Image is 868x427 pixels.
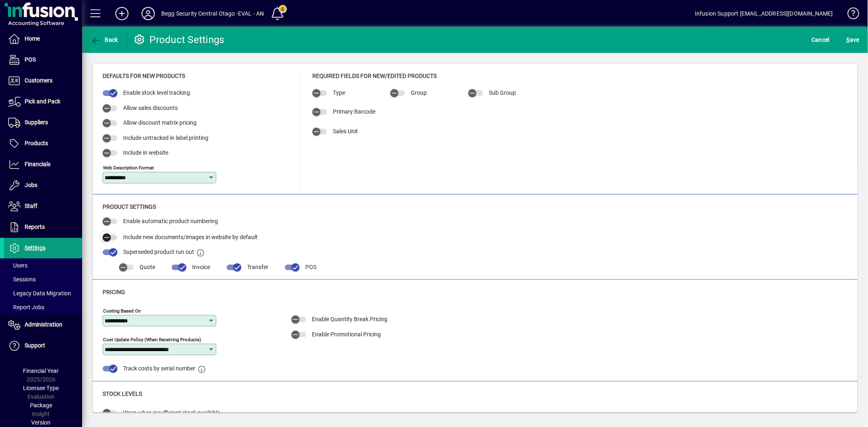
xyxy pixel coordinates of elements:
span: Include in website [123,149,168,156]
span: Legacy Data Migration [8,290,71,297]
span: Suppliers [25,119,48,126]
span: Users [8,262,27,269]
span: POS [305,264,316,270]
div: Begg Security Central Otago -EVAL - AN [161,7,264,20]
span: Required Fields for New/Edited Products [312,73,437,79]
span: Track costs by serial number [123,365,195,372]
a: Report Jobs [4,300,82,314]
a: POS [4,50,82,70]
mat-label: Cost Update Policy (when receiving products) [103,337,201,343]
span: Product Settings [103,203,156,210]
span: Sub Group [489,89,516,96]
span: Financial Year [23,368,59,374]
a: Knowledge Base [841,2,858,28]
button: Cancel [810,32,832,47]
a: Financials [4,154,82,175]
span: Package [30,402,52,409]
app-page-header-button: Back [82,32,127,47]
span: Include new documents/images in website by default [123,234,258,240]
a: Users [4,258,82,272]
span: Stock Levels [103,390,142,397]
span: S [847,37,850,43]
span: Reports [25,224,45,230]
span: Type [333,89,345,96]
span: Allow sales discounts [123,105,178,111]
span: POS [25,56,36,63]
span: Defaults for new products [103,73,185,79]
button: Profile [135,6,161,21]
a: Products [4,133,82,154]
a: Support [4,336,82,356]
span: Warn when insufficient stock available [123,409,220,416]
span: Staff [25,203,37,209]
span: Superseded product run out [123,249,194,255]
span: ave [847,33,859,46]
a: Suppliers [4,112,82,133]
a: Jobs [4,175,82,196]
button: Add [109,6,135,21]
mat-label: Web Description Format [103,164,154,170]
span: Enable Promotional Pricing [312,331,381,338]
span: Primary Barcode [333,108,376,115]
span: Jobs [25,182,37,188]
span: Invoice [192,264,210,270]
div: Infusion Support [EMAIL_ADDRESS][DOMAIN_NAME] [695,7,833,20]
a: Administration [4,315,82,335]
span: Products [25,140,48,146]
span: Report Jobs [8,304,44,311]
div: Product Settings [133,33,224,46]
span: Support [25,342,45,349]
a: Reports [4,217,82,237]
span: Sales Unit [333,128,358,135]
span: Back [91,37,118,43]
span: Quote [140,264,155,270]
a: Pick and Pack [4,91,82,112]
span: Licensee Type [23,385,59,391]
span: Financials [25,161,50,167]
span: Enable stock level tracking [123,89,190,96]
span: Customers [25,77,53,84]
span: Version [32,419,51,426]
span: Transfer [247,264,268,270]
span: Settings [25,244,46,251]
span: Enable Quantity Break Pricing [312,316,387,322]
span: Cancel [812,33,830,46]
button: Back [89,32,120,47]
a: Customers [4,71,82,91]
span: Include untracked in label printing [123,135,208,141]
span: Home [25,35,40,42]
span: Allow discount matrix pricing [123,119,197,126]
span: Pick and Pack [25,98,60,105]
span: Sessions [8,276,36,283]
span: Pricing [103,289,125,295]
button: Save [845,32,861,47]
span: Group [411,89,427,96]
a: Legacy Data Migration [4,286,82,300]
span: Enable automatic product numbering [123,218,218,224]
a: Home [4,29,82,49]
a: Staff [4,196,82,217]
a: Sessions [4,272,82,286]
span: Administration [25,321,62,328]
mat-label: Costing Based on [103,308,141,314]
